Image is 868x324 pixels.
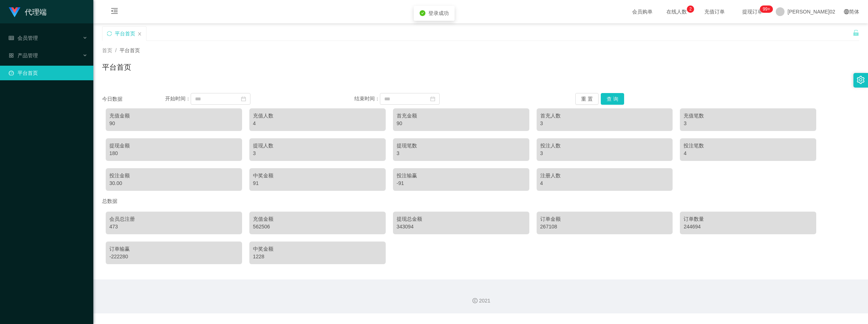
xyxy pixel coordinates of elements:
[540,120,669,127] div: 3
[575,93,599,105] button: 重 置
[109,223,238,231] div: 473
[857,76,865,84] i: 图标： 设置
[540,142,669,150] div: 投注人数
[115,47,117,53] span: /
[684,112,813,120] div: 充值笔数
[107,31,112,36] i: 图标： 同步
[540,150,669,157] div: 3
[704,9,725,15] font: 充值订单
[109,253,238,261] div: -222280
[760,5,773,13] sup: 1209
[109,112,238,120] div: 充值金额
[420,10,425,16] i: 图标：check-circle
[253,142,382,150] div: 提现人数
[109,180,238,187] div: 30.00
[241,96,246,101] i: 图标： 日历
[9,66,87,80] a: 图标： 仪表板平台首页
[540,172,669,180] div: 注册人数
[540,223,669,231] div: 267108
[397,120,526,127] div: 90
[25,0,47,24] h1: 代理端
[9,35,14,40] i: 图标： table
[849,9,859,15] font: 简体
[684,215,813,223] div: 订单数量
[9,9,47,15] a: 代理端
[109,150,238,157] div: 180
[253,215,382,223] div: 充值金额
[253,120,382,127] div: 4
[601,93,624,105] button: 查 询
[684,142,813,150] div: 投注笔数
[253,253,382,261] div: 1228
[472,298,478,303] i: 图标： 版权所有
[354,96,380,101] span: 结束时间：
[479,298,490,304] font: 2021
[9,7,20,18] img: logo.9652507e.png
[109,120,238,127] div: 90
[397,142,526,150] div: 提现笔数
[165,96,191,101] span: 开始时间：
[253,112,382,120] div: 充值人数
[109,215,238,223] div: 会员总注册
[253,150,382,157] div: 3
[253,223,382,231] div: 562506
[397,172,526,180] div: 投注输赢
[540,112,669,120] div: 首充人数
[102,95,165,103] div: 今日数据
[853,30,859,36] i: 图标： 解锁
[109,172,238,180] div: 投注金额
[540,180,669,187] div: 4
[397,150,526,157] div: 3
[17,53,38,58] font: 产品管理
[253,245,382,253] div: 中奖金额
[689,5,692,13] p: 2
[684,223,813,231] div: 244694
[253,180,382,187] div: 91
[742,9,763,15] font: 提现订单
[687,5,694,13] sup: 2
[9,53,14,58] i: 图标： AppStore-O
[102,47,112,53] span: 首页
[137,32,142,36] i: 图标： 关闭
[397,112,526,120] div: 首充金额
[253,172,382,180] div: 中奖金额
[540,215,669,223] div: 订单金额
[102,194,859,208] div: 总数据
[120,47,140,53] span: 平台首页
[684,150,813,157] div: 4
[397,215,526,223] div: 提现总金额
[109,142,238,150] div: 提现金额
[666,9,687,15] font: 在线人数
[430,96,435,101] i: 图标： 日历
[17,35,38,41] font: 会员管理
[397,223,526,231] div: 343094
[684,120,813,127] div: 3
[102,62,131,73] h1: 平台首页
[844,9,849,14] i: 图标： global
[102,0,127,24] i: 图标： menu-fold
[115,27,135,40] div: 平台首页
[109,245,238,253] div: 订单输赢
[428,10,449,16] span: 登录成功
[397,180,526,187] div: -91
